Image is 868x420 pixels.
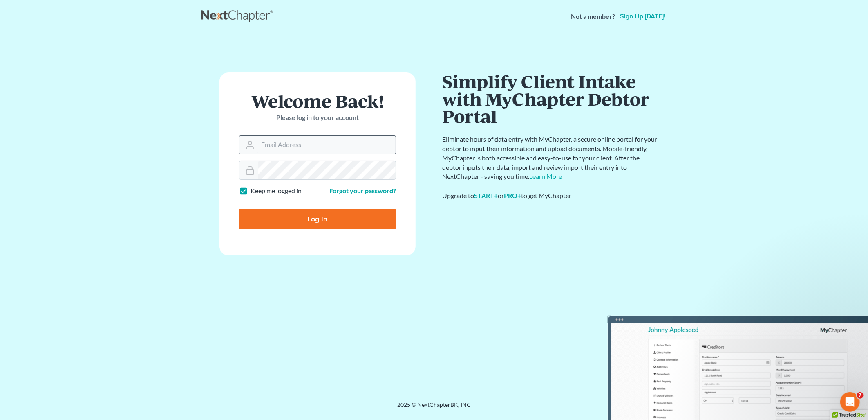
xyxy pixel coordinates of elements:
a: Learn More [529,172,562,180]
input: Email Address [258,136,396,154]
input: Log In [239,209,396,229]
a: START+ [474,192,498,199]
h1: Welcome Back! [239,92,396,110]
a: PRO+ [504,192,521,199]
iframe: Intercom live chat [840,392,860,412]
p: Please log in to your account [239,113,396,122]
a: Sign up [DATE]! [618,13,667,20]
strong: Not a member? [571,12,615,21]
h1: Simplify Client Intake with MyChapter Debtor Portal [442,72,659,125]
div: 2025 © NextChapterBK, INC [201,401,667,415]
span: 7 [857,392,864,399]
a: Forgot your password? [329,187,396,194]
div: Upgrade to or to get MyChapter [442,191,659,201]
p: Eliminate hours of data entry with MyChapter, a secure online portal for your debtor to input the... [442,135,659,181]
label: Keep me logged in [251,186,302,196]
